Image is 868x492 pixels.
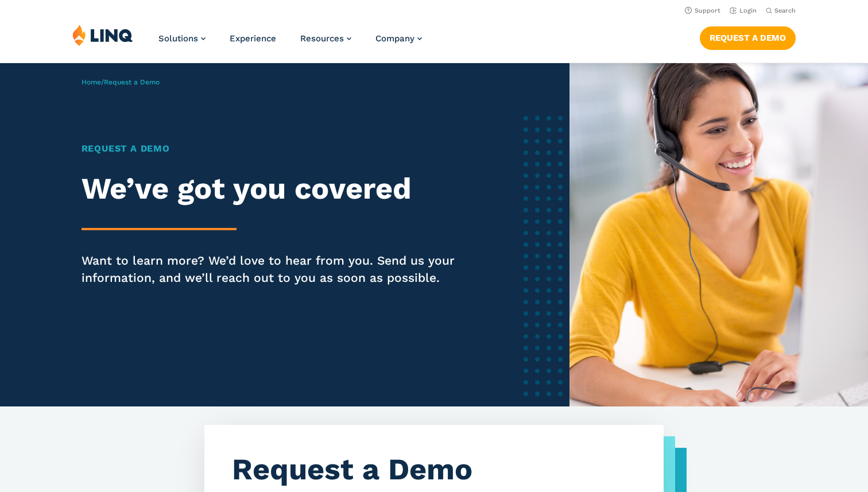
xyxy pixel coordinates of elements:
a: Experience [230,33,276,44]
a: Request a Demo [700,26,796,49]
h1: Request a Demo [82,142,466,156]
img: Female software representative [569,63,868,406]
a: Login [730,7,757,14]
nav: Primary Navigation [158,24,422,62]
span: Solutions [158,33,198,44]
span: Resources [300,33,344,44]
span: Search [774,7,796,14]
a: Support [685,7,720,14]
nav: Button Navigation [700,24,796,49]
p: Want to learn more? We’d love to hear from you. Send us your information, and we’ll reach out to ... [82,252,466,286]
h2: We’ve got you covered [82,172,466,206]
span: / [82,78,160,86]
a: Resources [300,33,351,44]
button: Open Search Bar [766,6,796,15]
img: LINQ | K‑12 Software [72,24,133,46]
h3: Request a Demo [232,452,636,487]
span: Request a Demo [104,78,160,86]
a: Company [375,33,422,44]
span: Company [375,33,414,44]
a: Solutions [158,33,206,44]
a: Home [82,78,101,86]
